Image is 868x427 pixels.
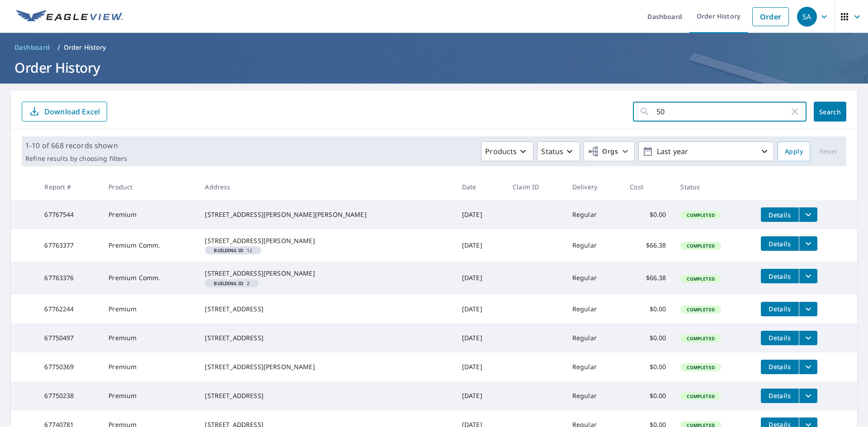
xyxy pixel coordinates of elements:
button: detailsBtn-67767544 [761,207,799,222]
td: Regular [565,262,623,294]
span: Completed [681,276,720,282]
th: Claim ID [505,174,565,200]
nav: breadcrumb [11,40,857,55]
td: $0.00 [623,295,673,324]
button: Status [537,141,580,161]
button: Search [814,102,846,122]
li: / [57,42,60,53]
td: Regular [565,200,623,229]
p: Last year [653,144,759,160]
td: Premium [101,200,198,229]
td: Regular [565,352,623,381]
td: Premium Comm. [101,262,198,294]
td: 67750238 [37,381,101,410]
th: Date [455,174,505,200]
td: 67750369 [37,352,101,381]
div: SA [797,7,817,27]
td: Premium [101,352,198,381]
span: Details [766,362,793,371]
span: Apply [785,146,803,157]
span: Completed [681,364,720,371]
div: [STREET_ADDRESS][PERSON_NAME] [205,269,447,278]
span: Details [766,391,793,400]
button: filesDropdownBtn-67750497 [799,331,817,345]
td: [DATE] [455,352,505,381]
input: Address, Report #, Claim ID, etc. [656,99,789,124]
th: Delivery [565,174,623,200]
button: filesDropdownBtn-67750369 [799,360,817,374]
span: Details [766,305,793,313]
em: Building ID [214,281,243,286]
td: 67762244 [37,295,101,324]
p: 1-10 of 668 records shown [25,140,127,151]
span: Details [766,333,793,342]
button: detailsBtn-67750238 [761,389,799,403]
td: $0.00 [623,324,673,352]
button: filesDropdownBtn-67767544 [799,207,817,222]
td: Premium [101,324,198,352]
td: [DATE] [455,229,505,262]
td: Regular [565,381,623,410]
td: Regular [565,229,623,262]
td: $66.38 [623,262,673,294]
button: detailsBtn-67750497 [761,331,799,345]
span: Dashboard [14,43,50,52]
img: EV Logo [16,10,123,23]
span: Orgs [588,146,618,157]
td: Premium Comm. [101,229,198,262]
button: detailsBtn-67763377 [761,236,799,251]
span: Details [766,211,793,219]
p: Download Excel [44,107,100,117]
td: Regular [565,324,623,352]
a: Order [752,7,789,26]
span: Completed [681,393,720,399]
td: [DATE] [455,200,505,229]
td: 67767544 [37,200,101,229]
th: Report # [37,174,101,200]
div: [STREET_ADDRESS] [205,391,447,400]
button: detailsBtn-67762244 [761,302,799,316]
button: filesDropdownBtn-67750238 [799,389,817,403]
span: Completed [681,335,720,342]
span: Completed [681,306,720,313]
td: Premium [101,381,198,410]
button: filesDropdownBtn-67763377 [799,236,817,251]
button: Apply [778,141,810,161]
td: $0.00 [623,352,673,381]
td: [DATE] [455,262,505,294]
h1: Order History [11,58,857,77]
button: detailsBtn-67750369 [761,360,799,374]
p: Status [541,146,563,157]
button: Download Excel [22,102,107,122]
td: [DATE] [455,295,505,324]
a: Dashboard [11,40,54,55]
span: Search [821,108,839,116]
span: 12 [208,248,258,253]
em: Building ID [214,248,243,253]
p: Refine results by choosing filters [25,155,127,163]
span: 2 [208,281,255,286]
span: Completed [681,243,720,249]
td: 67763376 [37,262,101,294]
td: Regular [565,295,623,324]
td: $66.38 [623,229,673,262]
p: Order History [64,43,106,52]
td: $0.00 [623,200,673,229]
th: Product [101,174,198,200]
span: Details [766,239,793,248]
span: Details [766,272,793,281]
th: Status [673,174,753,200]
button: Orgs [584,141,635,161]
div: [STREET_ADDRESS] [205,305,447,314]
th: Address [198,174,454,200]
td: 67763377 [37,229,101,262]
td: [DATE] [455,381,505,410]
span: Completed [681,212,720,218]
div: [STREET_ADDRESS][PERSON_NAME][PERSON_NAME] [205,210,447,219]
div: [STREET_ADDRESS][PERSON_NAME] [205,362,447,371]
div: [STREET_ADDRESS][PERSON_NAME] [205,236,447,245]
div: [STREET_ADDRESS] [205,333,447,343]
button: filesDropdownBtn-67762244 [799,302,817,316]
p: Products [485,146,517,157]
td: 67750497 [37,324,101,352]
